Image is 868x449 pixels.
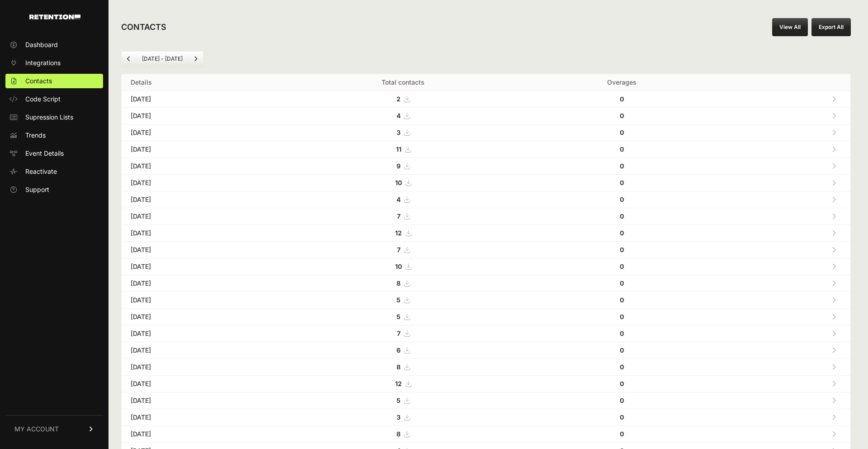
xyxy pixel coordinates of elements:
td: [DATE] [122,242,280,258]
strong: 0 [620,95,624,103]
a: View All [772,18,808,36]
strong: 0 [620,196,624,203]
td: [DATE] [122,309,280,325]
td: [DATE] [122,175,280,191]
a: 8 [396,363,410,371]
td: [DATE] [122,275,280,292]
a: Previous [122,52,136,66]
strong: 3 [396,413,401,421]
strong: 12 [395,229,402,237]
strong: 0 [620,330,624,337]
th: Total contacts [280,74,526,91]
strong: 2 [396,95,401,103]
a: 4 [396,112,410,119]
strong: 7 [397,212,401,220]
a: 6 [396,346,410,354]
a: 3 [396,413,410,421]
strong: 7 [397,246,401,253]
strong: 5 [396,396,401,404]
img: Retention.com [29,14,80,19]
span: Contacts [25,76,52,86]
strong: 7 [397,330,401,337]
a: 7 [397,330,410,337]
td: [DATE] [122,359,280,376]
a: Integrations [5,56,103,70]
span: Trends [25,131,46,140]
strong: 0 [620,129,624,136]
a: 2 [396,95,410,103]
td: [DATE] [122,426,280,443]
th: Overages [526,74,717,91]
a: 12 [395,380,411,387]
td: [DATE] [122,208,280,225]
a: 5 [396,396,410,404]
strong: 9 [396,162,401,170]
a: Reactivate [5,164,103,179]
a: 12 [395,229,411,237]
strong: 0 [620,145,624,153]
strong: 11 [396,145,401,153]
td: [DATE] [122,108,280,124]
a: Contacts [5,74,103,88]
strong: 0 [620,179,624,186]
span: Dashboard [25,40,58,49]
td: [DATE] [122,225,280,242]
td: [DATE] [122,141,280,158]
strong: 0 [620,296,624,304]
strong: 3 [396,129,401,136]
strong: 0 [620,162,624,170]
strong: 8 [396,279,401,287]
strong: 12 [395,380,402,387]
span: Reactivate [25,167,57,176]
span: Support [25,185,49,194]
strong: 0 [620,229,624,237]
td: [DATE] [122,158,280,175]
a: 9 [396,162,410,170]
a: 10 [395,263,411,270]
a: 10 [395,179,411,186]
td: [DATE] [122,91,280,108]
strong: 10 [395,263,402,270]
strong: 5 [396,296,401,304]
a: MY ACCOUNT [5,415,103,443]
td: [DATE] [122,325,280,342]
td: [DATE] [122,292,280,309]
a: Event Details [5,146,103,161]
strong: 0 [620,413,624,421]
a: 5 [396,313,410,320]
h2: CONTACTS [121,21,166,33]
span: Code Script [25,95,61,104]
a: 8 [396,279,410,287]
strong: 6 [396,346,401,354]
a: Trends [5,128,103,143]
td: [DATE] [122,409,280,426]
a: 3 [396,129,410,136]
strong: 0 [620,112,624,119]
a: 5 [396,296,410,304]
strong: 10 [395,179,402,186]
a: 7 [397,212,410,220]
a: 4 [396,196,410,203]
span: Supression Lists [25,113,73,122]
strong: 0 [620,363,624,371]
td: [DATE] [122,376,280,392]
a: Code Script [5,92,103,106]
strong: 0 [620,263,624,270]
strong: 0 [620,212,624,220]
span: Event Details [25,149,64,158]
strong: 5 [396,313,401,320]
th: Details [122,74,280,91]
a: Support [5,182,103,197]
td: [DATE] [122,342,280,359]
strong: 0 [620,380,624,387]
a: Supression Lists [5,110,103,124]
strong: 8 [396,430,401,438]
td: [DATE] [122,258,280,275]
a: 7 [397,246,410,253]
td: [DATE] [122,124,280,141]
a: Next [189,52,203,66]
strong: 4 [396,196,401,203]
li: [DATE] - [DATE] [136,55,188,62]
strong: 4 [396,112,401,119]
a: 11 [396,145,410,153]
